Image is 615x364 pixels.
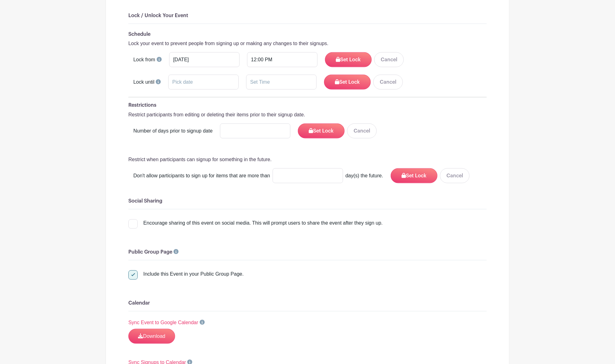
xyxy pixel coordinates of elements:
[133,56,155,63] label: Lock from
[128,320,198,325] a: Sync Event to Google Calendar
[247,52,317,67] input: Set Time
[128,31,487,37] h6: Schedule
[391,168,437,183] button: Set Lock
[168,75,239,90] input: Pick date
[143,219,383,227] div: Encourage sharing of this event on social media. This will prompt users to share the event after ...
[133,78,155,86] label: Lock until
[169,52,240,67] input: Pick date
[347,124,377,138] button: Cancel
[128,300,487,306] h6: Calendar
[128,329,175,344] a: Download
[133,172,270,180] span: Don't allow participants to sign up for items that are more than
[128,249,487,255] h6: Public Group Page
[440,168,470,183] button: Cancel
[324,75,371,90] button: Set Lock
[373,75,403,90] button: Cancel
[298,124,345,138] button: Set Lock
[128,13,487,19] h6: Lock / Unlock Your Event
[128,156,487,163] p: Restrict when participants can signup for something in the future.
[133,127,212,135] label: Number of days prior to signup date
[346,172,383,180] span: day(s) the future.
[246,75,317,90] input: Set Time
[325,52,372,67] button: Set Lock
[143,270,244,278] div: Include this Event in your Public Group Page.
[128,102,487,108] h6: Restrictions
[128,198,487,204] h6: Social Sharing
[128,111,487,119] p: Restrict participants from editing or deleting their items prior to their signup date.
[128,40,487,47] p: Lock your event to prevent people from signing up or making any changes to their signups.
[374,52,404,67] button: Cancel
